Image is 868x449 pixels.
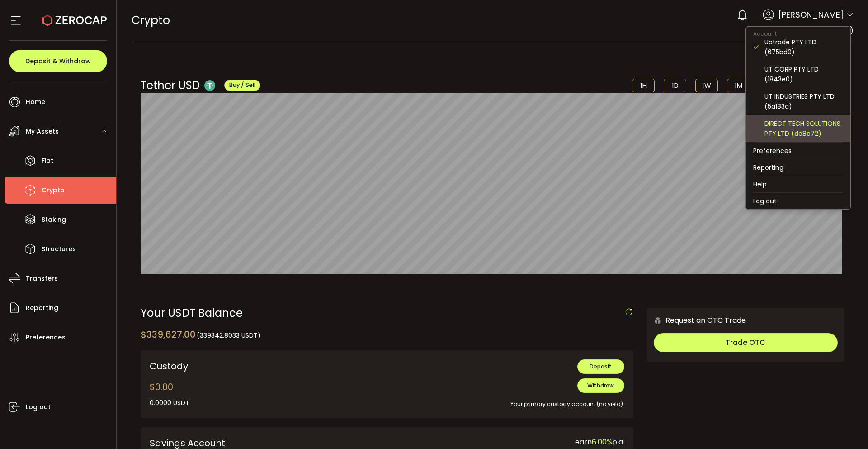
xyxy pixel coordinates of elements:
[727,79,750,92] li: 1M
[654,316,662,325] img: 6nGpN7MZ9FLuBP83NiajKbTRY4UzlzQtBKtCrLLspmCkSvCZHBKvY3NxgQaT5JnOQREvtQ257bXeeSTueZfAPizblJ+Fe8JwA...
[150,380,189,408] div: $0.00
[587,382,614,389] span: Withdraw
[746,30,784,38] span: Account
[26,272,58,285] span: Transfers
[150,398,189,408] div: 0.0000 USDT
[229,81,255,89] span: Buy / Sell
[590,363,612,370] span: Deposit
[764,37,843,57] div: Uptrade PTY LTD (675bd0)
[758,25,854,36] span: Uptrade PTY LTD (675bd0)
[141,308,633,319] div: Your USDT Balance
[764,91,843,111] div: UT INDUSTRIES PTY LTD (5a183d)
[654,333,838,352] button: Trade OTC
[42,184,65,197] span: Crypto
[575,437,624,447] span: earn p.a.
[764,64,843,84] div: UT CORP PTY LTD (1843e0)
[695,79,718,92] li: 1W
[647,315,746,326] div: Request an OTC Trade
[150,359,340,373] div: Custody
[197,331,261,340] span: (339342.8033 USDT)
[42,154,53,167] span: Fiat
[42,243,76,256] span: Structures
[132,12,170,28] span: Crypto
[141,77,260,93] div: Tether USD
[26,331,66,344] span: Preferences
[26,401,51,414] span: Log out
[746,193,850,209] li: Log out
[823,406,868,449] iframe: Chat Widget
[764,119,843,139] div: DIRECT TECH SOLUTIONS PTY LTD (de8c72)
[726,337,765,348] span: Trade OTC
[141,328,261,341] div: $339,627.00
[746,159,850,176] li: Reporting
[224,80,260,91] button: Buy / Sell
[746,143,850,159] li: Preferences
[592,437,612,447] span: 6.00%
[26,301,58,315] span: Reporting
[26,96,45,109] span: Home
[632,79,655,92] li: 1H
[25,58,91,64] span: Deposit & Withdraw
[577,359,624,374] button: Deposit
[9,50,107,72] button: Deposit & Withdraw
[42,213,66,226] span: Staking
[778,9,844,21] span: [PERSON_NAME]
[664,79,686,92] li: 1D
[577,378,624,393] button: Withdraw
[353,393,624,409] div: Your primary custody account (no yield).
[746,176,850,192] li: Help
[26,125,59,138] span: My Assets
